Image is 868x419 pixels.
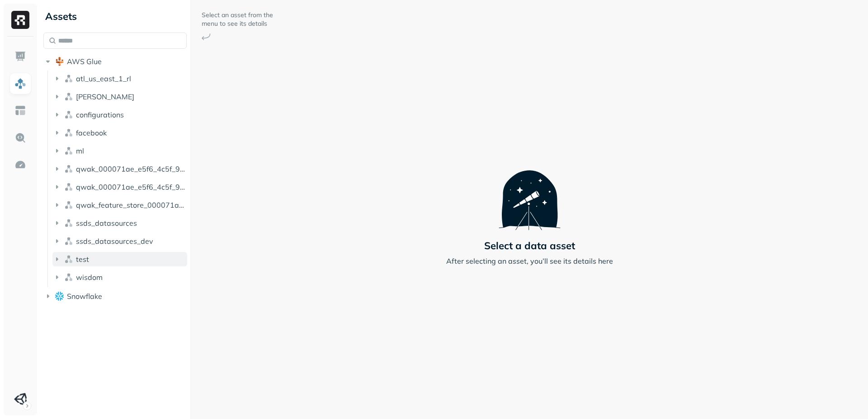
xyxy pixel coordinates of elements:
[64,128,73,137] img: namespace
[76,273,103,282] span: wisdom
[76,110,124,119] span: configurations
[64,146,73,155] img: namespace
[52,71,187,86] button: atl_us_east_1_rl
[52,162,187,176] button: qwak_000071ae_e5f6_4c5f_97ab_2b533d00d294_analytics_data
[64,110,73,119] img: namespace
[446,256,613,266] p: After selecting an asset, you’ll see its details here
[64,255,73,264] img: namespace
[64,237,73,246] img: namespace
[64,92,73,101] img: namespace
[64,164,73,173] img: namespace
[484,239,575,252] p: Select a data asset
[52,107,187,122] button: configurations
[76,146,84,155] span: ml
[52,126,187,140] button: facebook
[76,128,107,137] span: facebook
[55,292,64,300] img: root
[76,164,187,173] span: qwak_000071ae_e5f6_4c5f_97ab_2b533d00d294_analytics_data
[14,105,26,116] img: Asset Explorer
[76,219,137,228] span: ssds_datasources
[52,198,187,212] button: qwak_feature_store_000071ae_e5f6_4c5f_97ab_2b533d00d294
[76,237,153,246] span: ssds_datasources_dev
[67,57,102,66] span: AWS Glue
[43,54,187,69] button: AWS Glue
[499,153,561,230] img: Telescope
[52,89,187,104] button: [PERSON_NAME]
[11,11,29,29] img: Ryft
[14,393,27,405] img: Unity
[64,200,73,209] img: namespace
[64,74,73,83] img: namespace
[67,292,102,301] span: Snowflake
[14,159,26,171] img: Optimization
[52,270,187,284] button: wisdom
[202,11,274,28] p: Select an asset from the menu to see its details
[76,182,187,191] span: qwak_000071ae_e5f6_4c5f_97ab_2b533d00d294_analytics_data_view
[43,289,187,303] button: Snowflake
[202,33,211,40] img: Arrow
[64,182,73,191] img: namespace
[76,92,134,101] span: [PERSON_NAME]
[52,144,187,158] button: ml
[76,255,89,264] span: test
[52,216,187,230] button: ssds_datasources
[43,9,187,23] div: Assets
[14,132,26,144] img: Query Explorer
[52,234,187,248] button: ssds_datasources_dev
[76,200,187,209] span: qwak_feature_store_000071ae_e5f6_4c5f_97ab_2b533d00d294
[64,219,73,228] img: namespace
[52,180,187,194] button: qwak_000071ae_e5f6_4c5f_97ab_2b533d00d294_analytics_data_view
[14,78,26,89] img: Assets
[52,252,187,266] button: test
[64,273,73,282] img: namespace
[55,57,64,66] img: root
[14,51,26,62] img: Dashboard
[76,74,131,83] span: atl_us_east_1_rl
